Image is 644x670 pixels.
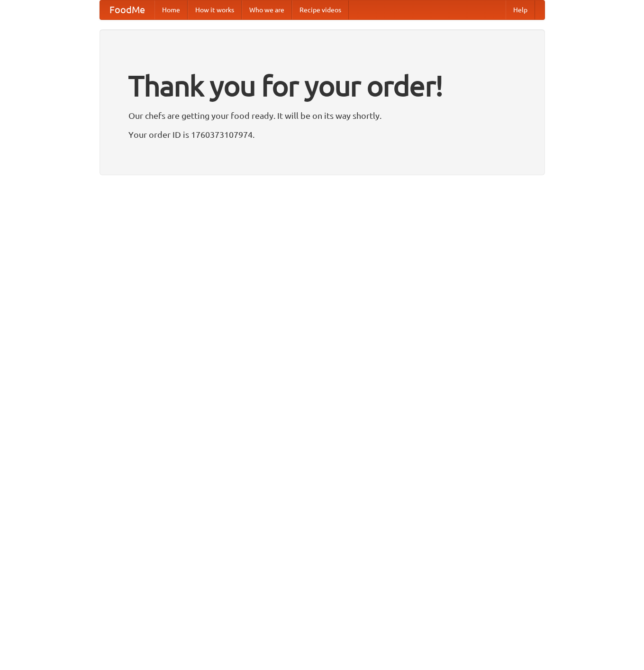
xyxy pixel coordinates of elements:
a: Home [154,0,188,19]
p: Our chefs are getting your food ready. It will be on its way shortly. [128,108,516,123]
p: Your order ID is 1760373107974. [128,127,516,142]
a: How it works [188,0,242,19]
h1: Thank you for your order! [128,63,516,108]
a: FoodMe [100,0,154,19]
a: Who we are [242,0,292,19]
a: Help [506,0,535,19]
a: Recipe videos [292,0,349,19]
